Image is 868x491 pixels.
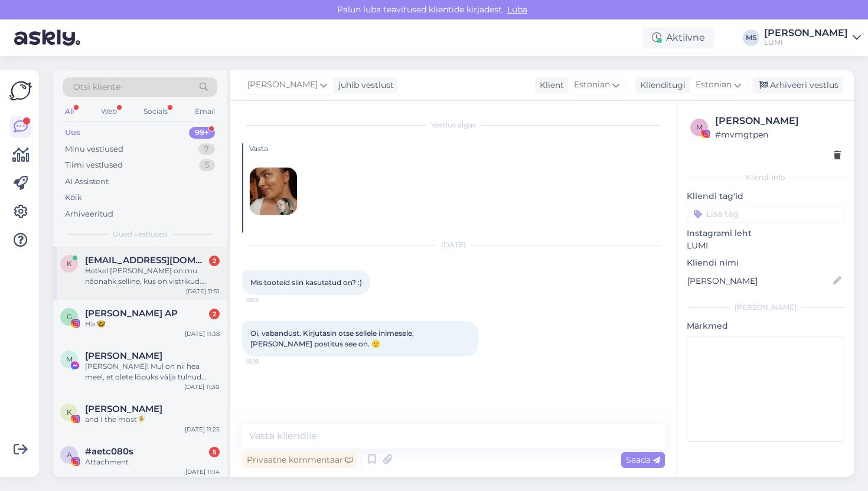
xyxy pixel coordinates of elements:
[85,351,162,361] span: Moonika Arrak-Jaam
[743,30,759,46] div: MS
[752,77,843,93] div: Arhiveeri vestlus
[687,240,844,252] p: LUMI
[65,192,82,204] div: Kõik
[687,205,844,222] input: Lisa tag
[764,28,848,38] div: [PERSON_NAME]
[65,143,123,155] div: Minu vestlused
[715,128,841,141] div: # mvmgtpen
[249,143,665,154] div: Vasta
[85,266,220,287] div: Hetkel [PERSON_NAME] on mu näonahk selline, kus on vistrikud. Esmaspäeval aga oli puhas klaar, eh...
[185,329,220,338] div: [DATE] 11:38
[67,408,72,417] span: K
[185,467,220,476] div: [DATE] 11:14
[198,143,215,155] div: 7
[334,79,394,91] div: juhib vestlust
[574,78,610,91] span: Estonian
[687,274,831,287] input: Lisa nimi
[85,319,220,329] div: Ha 🤓
[764,38,848,47] div: LUMI
[85,414,220,425] div: and I the most🧚
[85,404,162,414] span: Kristýna Hlaváčová
[85,255,208,266] span: Kellyviilup@hotmail.com
[642,27,714,48] div: Aktiivne
[246,296,290,305] span: 18:12
[141,104,170,119] div: Socials
[687,257,844,269] p: Kliendi nimi
[63,104,76,119] div: All
[186,287,220,296] div: [DATE] 11:51
[199,159,215,171] div: 5
[192,104,217,119] div: Email
[696,78,732,91] span: Estonian
[85,457,220,467] div: Attachment
[687,172,844,183] div: Kliendi info
[250,329,416,348] span: Oi, vabandust. Kirjutasin otse sellele inimesele, [PERSON_NAME] postitus see on. 🙂
[246,357,290,366] span: 18:19
[242,240,665,250] div: [DATE]
[65,159,123,171] div: Tiimi vestlused
[242,120,665,130] div: Vestlus algas
[247,78,318,91] span: [PERSON_NAME]
[764,28,861,47] a: [PERSON_NAME]LUMI
[85,308,178,319] span: Galina AP
[85,446,133,457] span: #aetc080s
[67,312,72,321] span: G
[66,355,73,364] span: M
[184,382,220,391] div: [DATE] 11:30
[250,278,362,287] span: Mis tooteid siin kasutatud on? :)
[65,127,80,139] div: Uus
[687,190,844,202] p: Kliendi tag'id
[67,259,72,268] span: K
[209,309,220,319] div: 2
[250,168,297,215] img: attachment
[626,454,660,465] span: Saada
[242,452,357,468] div: Privaatne kommentaar
[65,176,109,188] div: AI Assistent
[99,104,119,119] div: Web
[67,450,72,459] span: a
[209,256,220,266] div: 2
[687,320,844,332] p: Märkmed
[696,123,703,132] span: m
[113,229,168,240] span: Uued vestlused
[635,79,686,91] div: Klienditugi
[687,227,844,240] p: Instagrami leht
[73,81,120,93] span: Otsi kliente
[209,447,220,457] div: 5
[185,425,220,434] div: [DATE] 11:25
[715,114,841,128] div: [PERSON_NAME]
[687,302,844,313] div: [PERSON_NAME]
[189,127,215,139] div: 99+
[85,361,220,382] div: [PERSON_NAME]! Mul on nii hea meel, et olete lõpuks välja tulnud tooniva kreemiga näole – just se...
[504,4,531,15] span: Luba
[9,80,32,102] img: Askly Logo
[65,208,113,220] div: Arhiveeritud
[535,79,564,91] div: Klient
